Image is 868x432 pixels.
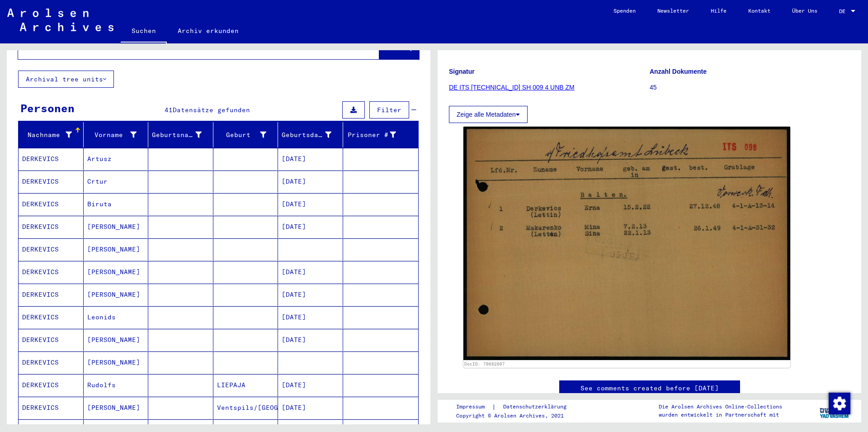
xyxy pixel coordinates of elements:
mat-cell: Leonids [84,306,149,328]
span: Datensätze gefunden [173,106,250,114]
mat-cell: [PERSON_NAME] [84,284,149,306]
div: Personen [20,100,75,116]
div: | [456,402,577,412]
p: 45 [650,83,850,92]
mat-cell: DERKEVICS [19,171,84,193]
button: Archival tree units [18,71,114,88]
mat-cell: [DATE] [278,261,343,283]
mat-cell: Artusz [84,148,149,170]
img: 001.jpg [463,127,790,360]
b: Signatur [449,68,475,75]
mat-cell: [DATE] [278,306,343,328]
mat-cell: [PERSON_NAME] [84,261,149,283]
mat-cell: [DATE] [278,171,343,193]
mat-cell: [PERSON_NAME] [84,329,149,351]
mat-cell: DERKEVICS [19,216,84,238]
mat-cell: DERKEVICS [19,329,84,351]
p: Copyright © Arolsen Archives, 2021 [456,412,577,420]
mat-cell: [DATE] [278,397,343,419]
mat-cell: [DATE] [278,374,343,396]
a: Suchen [121,20,167,43]
div: Geburt‏ [217,128,278,142]
mat-cell: DERKEVICS [19,284,84,306]
div: Geburtsdatum [282,128,343,142]
p: wurden entwickelt in Partnerschaft mit [659,411,782,419]
mat-cell: DERKEVICS [19,397,84,419]
div: Nachname [22,130,72,140]
mat-cell: Biruta [84,193,149,215]
a: See comments created before [DATE] [580,384,719,393]
mat-cell: DERKEVICS [19,306,84,328]
mat-cell: DERKEVICS [19,351,84,374]
img: Arolsen_neg.svg [7,9,113,31]
div: Vorname [87,128,148,142]
mat-header-cell: Prisoner # [343,122,419,147]
div: Geburtsname [152,130,202,140]
mat-header-cell: Geburtsname [148,122,213,147]
mat-cell: LIEPAJA [213,374,278,396]
b: Anzahl Dokumente [650,68,707,75]
mat-cell: [PERSON_NAME] [84,397,149,419]
div: Zustimmung ändern [828,392,850,414]
a: Archiv erkunden [167,20,250,42]
a: DocID: 70682607 [464,361,505,366]
div: Geburt‏ [217,130,267,140]
div: Geburtsdatum [282,130,331,140]
mat-cell: Crtur [84,171,149,193]
mat-cell: [DATE] [278,216,343,238]
div: Prisoner # [347,130,396,140]
mat-header-cell: Geburtsdatum [278,122,343,147]
mat-cell: [DATE] [278,329,343,351]
mat-cell: DERKEVICS [19,238,84,261]
span: 41 [165,106,173,114]
img: Zustimmung ändern [829,393,850,414]
mat-cell: [DATE] [278,148,343,170]
a: Datenschutzerklärung [496,402,577,412]
mat-cell: [PERSON_NAME] [84,351,149,374]
mat-cell: [DATE] [278,284,343,306]
mat-cell: Ventspils/[GEOGRAPHIC_DATA] [213,397,278,419]
mat-header-cell: Geburt‏ [213,122,278,147]
button: Zeige alle Metadaten [449,106,528,123]
span: Filter [377,106,401,114]
mat-cell: Rudolfs [84,374,149,396]
mat-cell: [PERSON_NAME] [84,216,149,238]
div: Prisoner # [347,128,408,142]
a: Impressum [456,402,492,412]
mat-cell: DERKEVICS [19,193,84,215]
img: yv_logo.png [818,399,852,422]
mat-cell: DERKEVICS [19,148,84,170]
div: Nachname [22,128,83,142]
div: Geburtsname [152,128,213,142]
button: Filter [369,101,409,119]
mat-cell: DERKEVICS [19,374,84,396]
mat-cell: [PERSON_NAME] [84,238,149,261]
mat-cell: [DATE] [278,193,343,215]
a: DE ITS [TECHNICAL_ID] SH 009 4 UNB ZM [449,84,575,91]
mat-header-cell: Nachname [19,122,84,147]
div: Vorname [87,130,137,140]
mat-header-cell: Vorname [84,122,149,147]
p: Die Arolsen Archives Online-Collections [659,403,782,411]
span: DE [839,8,849,14]
mat-cell: DERKEVICS [19,261,84,283]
